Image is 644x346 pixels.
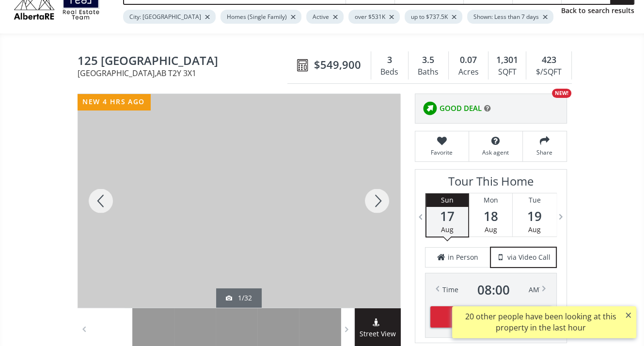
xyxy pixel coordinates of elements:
[420,148,464,157] span: Favorite
[531,65,566,79] div: $/SQFT
[420,99,440,118] img: rating icon
[457,311,624,333] div: 20 other people have been looking at this property in the last hour
[78,54,292,69] span: 125 Bridleglen Manor SW
[441,225,454,234] span: Aug
[306,10,344,24] div: Active
[78,69,292,77] span: [GEOGRAPHIC_DATA] , AB T2Y 3X1
[496,54,518,66] span: 1,301
[376,54,403,66] div: 3
[454,54,483,66] div: 0.07
[528,148,562,157] span: Share
[561,6,634,16] a: Back to search results
[507,252,550,262] span: via Video Call
[469,209,512,223] span: 18
[123,10,216,24] div: City: [GEOGRAPHIC_DATA]
[493,65,521,79] div: SQFT
[621,306,636,324] button: ×
[513,209,556,223] span: 19
[314,57,361,72] span: $549,900
[413,54,443,66] div: 3.5
[430,306,551,328] button: Schedule Tour
[484,225,497,234] span: Aug
[552,89,571,98] div: NEW!
[405,10,462,24] div: up to $737.5K
[440,103,482,113] span: GOOD DEAL
[474,148,518,157] span: Ask agent
[425,174,557,193] h3: Tour This Home
[220,10,301,24] div: Homes (Single Family)
[513,193,556,207] div: Tue
[426,193,468,207] div: Sun
[467,10,553,24] div: Shown: Less than 7 days
[226,293,252,303] div: 1/32
[376,65,403,79] div: Beds
[448,252,478,262] span: in Person
[531,54,566,66] div: 423
[469,193,512,207] div: Mon
[413,65,443,79] div: Baths
[442,283,539,297] div: Time AM
[78,94,400,308] div: 125 Bridleglen Manor SW Calgary, AB T2Y 3X1 - Photo 1 of 32
[528,225,541,234] span: Aug
[454,65,483,79] div: Acres
[348,10,400,24] div: over $531K
[477,283,510,297] span: 08 : 00
[78,94,150,110] div: new 4 hrs ago
[426,209,468,223] span: 17
[355,329,401,340] span: Street View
